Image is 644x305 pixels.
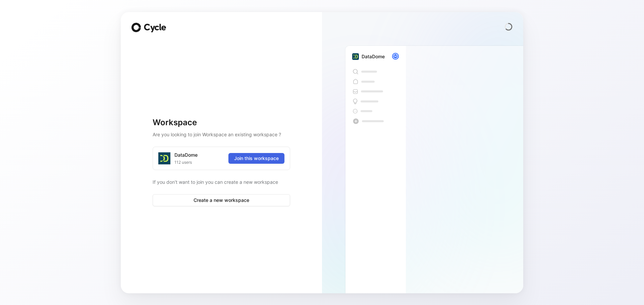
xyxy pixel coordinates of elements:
span: 112 users [174,159,192,166]
img: logo [158,152,170,164]
button: Join this workspace [228,153,284,164]
p: If you don't want to join you can create a new workspace [153,178,290,186]
div: DataDome [362,53,385,61]
div: DataDome [174,151,198,159]
button: Create a new workspace [153,194,290,206]
h2: Are you looking to join Workspace an existing workspace ? [153,131,290,139]
h1: Workspace [153,117,290,128]
span: Join this workspace [234,154,279,162]
div: M [393,54,398,59]
img: 3681c01b-4521-4da1-bb35-4430ec53b48c.jpg [352,53,359,60]
span: Create a new workspace [158,196,284,204]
